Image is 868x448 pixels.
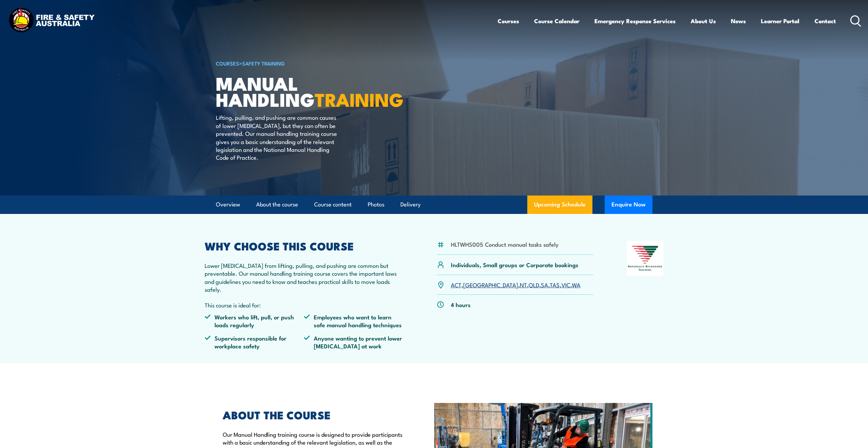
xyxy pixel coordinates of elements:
a: Course content [314,196,352,214]
p: Lower [MEDICAL_DATA] from lifting, pulling, and pushing are common but preventable. Our manual ha... [205,261,404,293]
a: Learner Portal [761,12,799,30]
a: Courses [498,12,519,30]
li: Employees who want to learn safe manual handling techniques [304,313,403,329]
li: Supervisors responsible for workplace safety [205,334,304,350]
a: Emergency Response Services [594,12,676,30]
a: QLD [529,280,539,289]
p: This course is ideal for: [205,301,404,309]
h2: WHY CHOOSE THIS COURSE [205,241,404,250]
a: About Us [691,12,716,30]
a: COURSES [216,59,239,67]
h2: ABOUT THE COURSE [223,410,403,419]
a: [GEOGRAPHIC_DATA] [463,280,518,289]
p: Lifting, pulling, and pushing are common causes of lower [MEDICAL_DATA], but they can often be pr... [216,113,340,161]
h6: > [216,59,384,67]
a: Photos [368,196,384,214]
a: News [731,12,746,30]
a: Safety Training [242,59,285,67]
a: WA [572,280,580,289]
li: HLTWHS005 Conduct manual tasks safely [451,240,559,248]
a: Course Calendar [534,12,579,30]
a: ACT [451,280,461,289]
p: Individuals, Small groups or Corporate bookings [451,261,578,269]
img: Nationally Recognised Training logo. [627,241,664,276]
a: Overview [216,196,240,214]
a: About the course [256,196,298,214]
strong: TRAINING [315,85,403,113]
a: SA [541,280,548,289]
button: Enquire Now [605,196,652,214]
a: TAS [550,280,560,289]
a: Contact [814,12,836,30]
p: , , , , , , , [451,281,580,289]
a: Delivery [400,196,421,214]
p: 4 hours [451,301,471,308]
h1: Manual Handling [216,75,384,107]
li: Anyone wanting to prevent lower [MEDICAL_DATA] at work [304,334,403,350]
a: Upcoming Schedule [527,196,592,214]
a: VIC [561,280,570,289]
a: NT [520,280,527,289]
li: Workers who lift, pull, or push loads regularly [205,313,304,329]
